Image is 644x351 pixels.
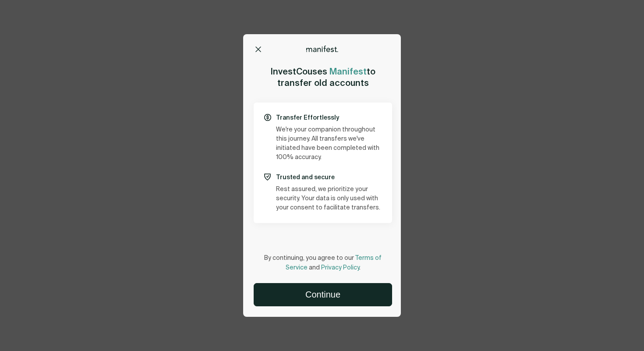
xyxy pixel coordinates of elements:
p: We're your companion throughout this journey. All transfers we've initiated have been completed w... [276,125,382,162]
h2: uses to transfer old accounts [271,66,375,89]
p: Rest assured, we prioritize your security. Your data is only used with your consent to facilitate... [276,185,382,213]
span: Manifest [329,66,367,77]
p: Trusted and secure [276,173,382,181]
p: By continuing, you agree to our and . [254,253,392,273]
a: Privacy Policy [321,265,359,271]
button: Continue [254,284,392,306]
p: Transfer Effortlessly [276,113,382,122]
span: InvestCo [271,66,308,77]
